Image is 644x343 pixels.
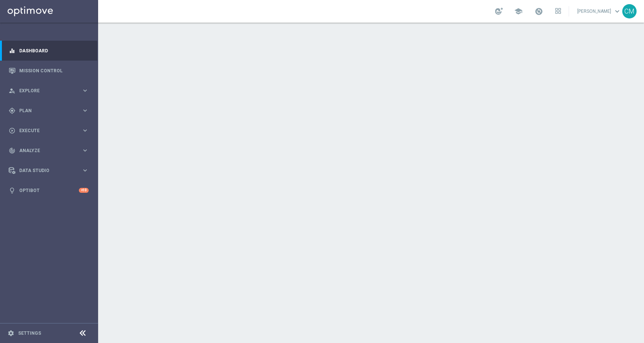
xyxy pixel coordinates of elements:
[8,48,89,54] button: equalizer Dashboard
[19,108,81,113] span: Plan
[9,167,81,174] div: Data Studio
[9,47,15,54] i: equalizer
[9,107,15,114] i: gps_fixed
[19,88,81,93] span: Explore
[81,127,89,134] i: keyboard_arrow_right
[19,128,81,133] span: Execute
[9,87,81,94] div: Explore
[9,61,89,81] div: Mission Control
[9,180,89,200] div: Optibot
[19,41,89,61] a: Dashboard
[9,147,15,154] i: track_changes
[9,187,15,194] i: lightbulb
[9,41,89,61] div: Dashboard
[19,61,89,81] a: Mission Control
[8,330,14,337] i: settings
[8,68,89,74] button: Mission Control
[8,108,89,114] button: gps_fixed Plan keyboard_arrow_right
[9,127,15,134] i: play_circle_outline
[81,107,89,114] i: keyboard_arrow_right
[8,88,89,94] button: person_search Explore keyboard_arrow_right
[9,87,15,94] i: person_search
[9,107,81,114] div: Plan
[8,168,89,174] button: Data Studio keyboard_arrow_right
[9,147,81,154] div: Analyze
[79,188,89,193] div: +10
[8,148,89,154] button: track_changes Analyze keyboard_arrow_right
[81,167,89,174] i: keyboard_arrow_right
[514,7,523,15] span: school
[8,128,89,134] button: play_circle_outline Execute keyboard_arrow_right
[18,331,41,335] a: Settings
[576,6,622,17] a: [PERSON_NAME]keyboard_arrow_down
[81,87,89,94] i: keyboard_arrow_right
[8,188,89,194] button: lightbulb Optibot +10
[19,180,79,200] a: Optibot
[622,4,636,18] div: CM
[19,148,81,153] span: Analyze
[9,127,81,134] div: Execute
[19,168,81,173] span: Data Studio
[613,7,621,15] span: keyboard_arrow_down
[81,147,89,154] i: keyboard_arrow_right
